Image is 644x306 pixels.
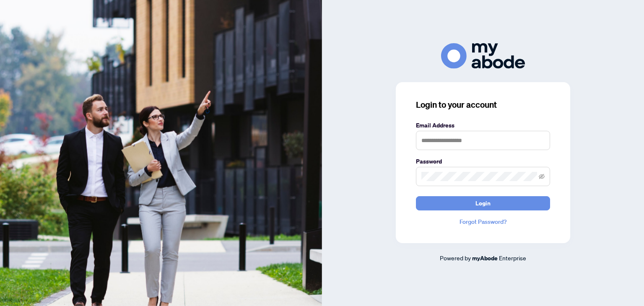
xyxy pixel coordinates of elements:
span: Enterprise [499,254,526,262]
span: Powered by [440,254,471,262]
label: Email Address [416,121,550,130]
img: ma-logo [441,43,525,69]
label: Password [416,157,550,166]
button: Login [416,196,550,210]
h3: Login to your account [416,99,550,111]
a: myAbode [472,254,498,263]
span: Login [475,197,491,210]
a: Forgot Password? [416,217,550,226]
span: eye-invisible [539,174,545,179]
